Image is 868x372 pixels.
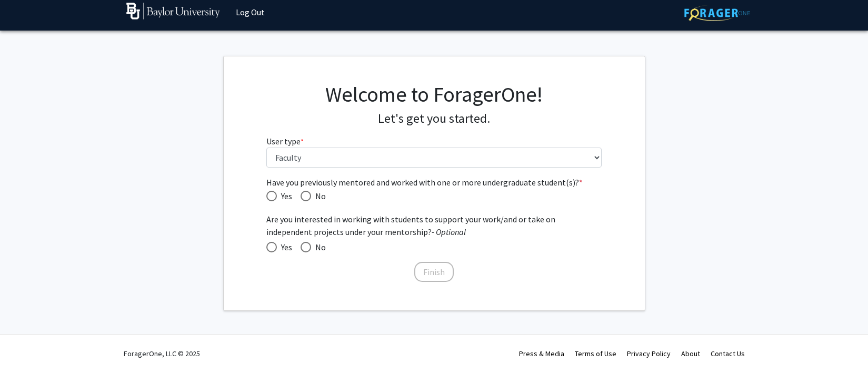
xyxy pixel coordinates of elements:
[277,241,292,253] span: Yes
[432,227,466,237] i: - Optional
[575,349,616,358] a: Terms of Use
[681,349,700,358] a: About
[627,349,671,358] a: Privacy Policy
[311,190,326,202] span: No
[277,190,292,202] span: Yes
[8,325,45,364] iframe: Chat
[684,5,750,21] img: ForagerOne Logo
[266,111,602,126] h4: Let's get you started.
[266,213,602,238] span: Are you interested in working with students to support your work/and or take on independent proje...
[311,241,326,253] span: No
[266,82,602,107] h1: Welcome to ForagerOne!
[711,349,745,358] a: Contact Us
[126,3,221,19] img: Baylor University Logo
[266,135,304,148] label: User type
[266,189,602,202] mat-radio-group: Have you previously mentored and worked with one or more undergraduate student(s)?
[266,176,602,189] span: Have you previously mentored and worked with one or more undergraduate student(s)?
[519,349,564,358] a: Press & Media
[414,262,454,282] button: Finish
[124,335,200,372] div: ForagerOne, LLC © 2025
